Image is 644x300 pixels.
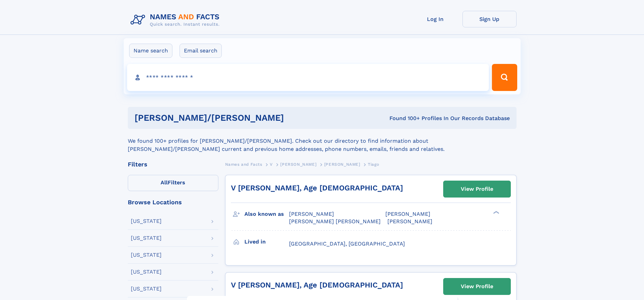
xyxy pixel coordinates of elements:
div: [US_STATE] [131,252,162,258]
div: Browse Locations [128,199,218,205]
a: [PERSON_NAME] [280,160,316,168]
div: Filters [128,161,218,167]
div: [US_STATE] [131,269,162,275]
a: Names and Facts [225,160,262,168]
a: V [270,160,273,168]
div: [US_STATE] [131,286,162,292]
div: We found 100+ profiles for [PERSON_NAME]/[PERSON_NAME]. Check out our directory to find informati... [128,129,517,153]
a: View Profile [444,181,510,197]
span: [PERSON_NAME] [289,211,334,217]
h3: Also known as [244,208,289,220]
span: [GEOGRAPHIC_DATA], [GEOGRAPHIC_DATA] [289,240,405,247]
div: ❯ [492,210,500,215]
div: [US_STATE] [131,218,162,224]
span: [PERSON_NAME] [280,162,316,167]
h3: Lived in [244,236,289,248]
a: V [PERSON_NAME], Age [DEMOGRAPHIC_DATA] [231,281,403,289]
input: search input [127,64,489,91]
span: All [161,179,168,186]
div: View Profile [461,181,493,197]
span: [PERSON_NAME] [385,211,430,217]
label: Filters [128,175,218,191]
div: View Profile [461,279,493,294]
a: Sign Up [462,11,517,27]
div: Found 100+ Profiles In Our Records Database [337,115,510,122]
span: V [270,162,273,167]
span: [PERSON_NAME] [PERSON_NAME] [289,218,381,225]
a: Log In [408,11,462,27]
label: Email search [180,44,222,58]
span: [PERSON_NAME] [387,218,432,225]
a: [PERSON_NAME] [324,160,360,168]
button: Search Button [492,64,517,91]
h1: [PERSON_NAME]/[PERSON_NAME] [135,114,337,122]
span: [PERSON_NAME] [324,162,360,167]
a: V [PERSON_NAME], Age [DEMOGRAPHIC_DATA] [231,184,403,192]
div: [US_STATE] [131,235,162,241]
img: Logo Names and Facts [128,11,225,29]
span: Tiago [368,162,379,167]
label: Name search [129,44,172,58]
a: View Profile [444,278,510,295]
